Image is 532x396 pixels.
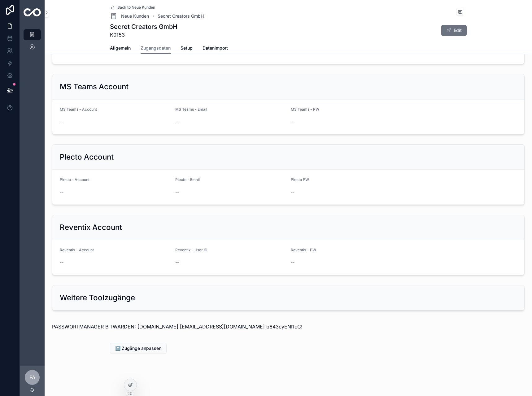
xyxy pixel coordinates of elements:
[110,12,149,20] a: Neue Kunden
[291,248,316,252] span: Reventix - PW
[60,293,135,303] h2: Weitere Toolzugänge
[29,374,35,381] span: FA
[110,22,177,31] h1: Secret Creators GmbH
[117,5,155,10] span: Back to Neue Kunden
[60,189,63,195] span: --
[441,25,467,36] button: Edit
[175,189,179,195] span: --
[60,82,129,92] h2: MS Teams Account
[291,177,309,182] span: Plecto PW
[175,259,179,266] span: --
[175,107,207,112] span: MS Teams - Email
[60,107,97,112] span: MS Teams - Account
[291,259,294,266] span: --
[52,323,525,330] p: PASSWORTMANAGER BITWARDEN: [DOMAIN_NAME] [EMAIL_ADDRESS][DOMAIN_NAME] b643cyENI1cC!
[115,345,161,351] span: ⬆️ Zugänge anpassen
[60,119,63,125] span: --
[60,177,89,182] span: Plecto - Account
[181,45,193,51] span: Setup
[141,45,171,51] span: Zugangsdaten
[24,8,41,16] img: App logo
[141,42,171,54] a: Zugangsdaten
[110,343,167,354] button: ⬆️ Zugänge anpassen
[110,45,131,51] span: Allgemein
[60,222,122,232] h2: Reventix Account
[175,248,207,252] span: Reventix - User ID
[110,42,131,55] a: Allgemein
[291,189,294,195] span: --
[181,42,193,55] a: Setup
[203,42,228,55] a: Datenimport
[291,107,319,112] span: MS Teams - PW
[110,31,177,38] span: K0153
[20,25,45,61] div: scrollable content
[291,119,294,125] span: --
[60,259,63,266] span: --
[175,119,179,125] span: --
[60,152,114,162] h2: Plecto Account
[175,177,200,182] span: Plecto - Email
[203,45,228,51] span: Datenimport
[158,13,204,19] a: Secret Creators GmbH
[60,248,94,252] span: Reventix - Account
[121,13,149,19] span: Neue Kunden
[110,5,155,10] a: Back to Neue Kunden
